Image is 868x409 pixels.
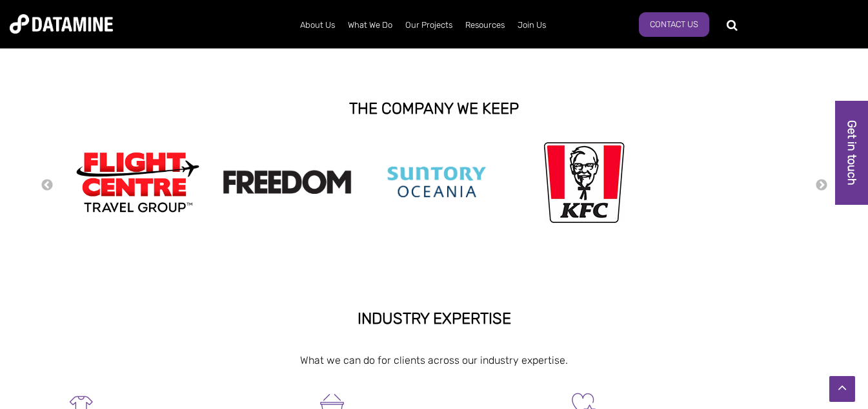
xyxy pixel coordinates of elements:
a: Resources [459,8,511,42]
button: Previous [41,178,54,193]
a: Our Projects [399,8,459,42]
a: About Us [294,8,341,42]
img: Suntory Oceania [372,145,501,218]
button: Next [815,178,828,193]
a: Contact Us [639,12,709,37]
a: Get in touch [835,101,868,205]
strong: INDUSTRY EXPERTISE [358,309,511,328]
img: Freedom logo [223,170,352,194]
img: kfc [543,139,625,225]
a: Join Us [511,8,552,42]
a: What We Do [341,8,399,42]
img: Datamine [10,14,113,34]
img: Flight Centre [73,149,202,215]
strong: THE COMPANY WE KEEP [349,100,519,118]
span: What we can do for clients across our industry expertise. [300,354,568,366]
